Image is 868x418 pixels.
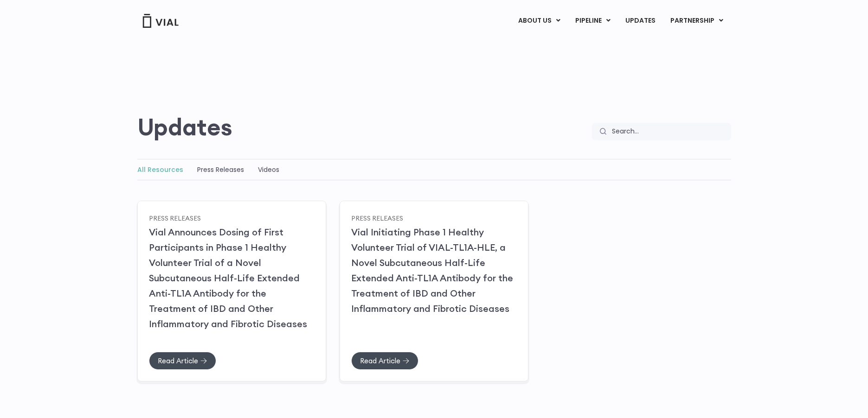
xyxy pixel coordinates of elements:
[511,13,567,29] a: ABOUT USMenu Toggle
[606,123,731,140] input: Search...
[149,352,216,370] a: Read Article
[142,14,179,28] img: Vial Logo
[258,165,279,174] a: Videos
[197,165,244,174] a: Press Releases
[351,352,418,370] a: Read Article
[351,226,513,314] a: Vial Initiating Phase 1 Healthy Volunteer Trial of VIAL-TL1A-HLE, a Novel Subcutaneous Half-Life ...
[568,13,617,29] a: PIPELINEMenu Toggle
[663,13,731,29] a: PARTNERSHIPMenu Toggle
[137,114,232,140] h2: Updates
[149,226,307,329] a: Vial Announces Dosing of First Participants in Phase 1 Healthy Volunteer Trial of a Novel Subcuta...
[158,357,198,364] span: Read Article
[360,357,400,364] span: Read Article
[351,214,403,222] a: Press Releases
[618,13,662,29] a: UPDATES
[149,214,201,222] a: Press Releases
[137,165,183,174] a: All Resources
